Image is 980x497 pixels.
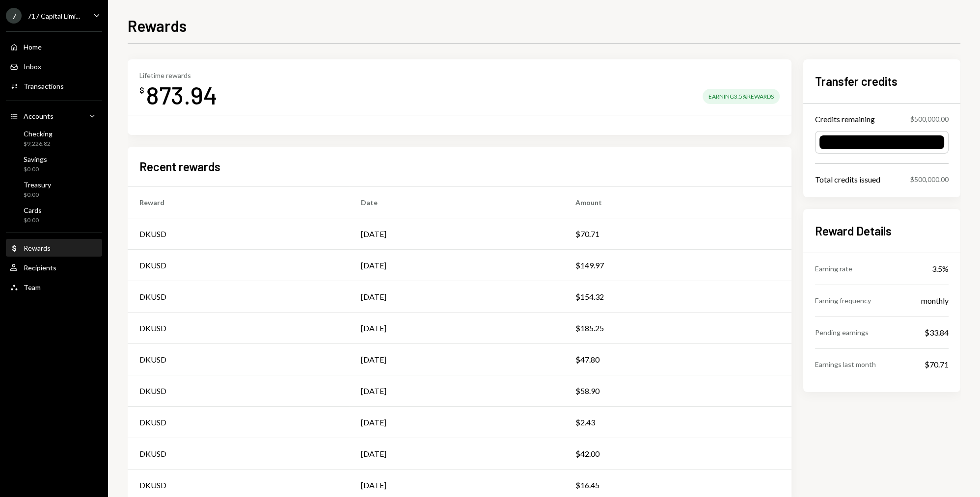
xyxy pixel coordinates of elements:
div: $0.00 [24,165,47,174]
h2: Recent rewards [139,158,220,175]
div: Lifetime rewards [139,71,218,79]
div: $33.84 [925,327,949,339]
div: [DATE] [361,479,386,491]
td: DKUSD [128,407,349,438]
a: Transactions [6,77,102,95]
td: DKUSD [128,281,349,313]
div: 717 Capital Limi... [27,12,80,20]
div: Team [24,283,41,291]
a: Checking$9,226.82 [6,127,102,150]
div: $0.00 [24,191,51,199]
td: DKUSD [128,344,349,375]
div: Recipients [24,263,56,272]
a: Treasury$0.00 [6,178,102,201]
div: [DATE] [361,228,386,240]
div: Credits remaining [815,113,875,125]
a: Home [6,38,102,55]
div: Total credits issued [815,174,880,185]
div: [DATE] [361,385,386,397]
td: $47.80 [564,344,791,375]
div: Rewards [24,244,51,252]
div: [DATE] [361,417,386,428]
a: Cards$0.00 [6,203,102,227]
td: $2.43 [564,407,791,438]
div: Checking [24,130,53,138]
div: 7 [6,8,22,24]
td: $70.71 [564,218,791,250]
td: $149.97 [564,250,791,281]
div: Pending earnings [815,327,869,338]
div: $9,226.82 [24,140,53,148]
div: [DATE] [361,291,386,303]
h2: Transfer credits [815,73,949,89]
div: [DATE] [361,448,386,460]
div: Savings [24,155,47,163]
div: [DATE] [361,354,386,366]
div: $70.71 [925,359,949,370]
td: DKUSD [128,438,349,470]
a: Rewards [6,239,102,257]
div: Inbox [24,62,41,71]
h2: Reward Details [815,223,949,239]
div: monthly [921,295,949,307]
a: Savings$0.00 [6,152,102,176]
div: [DATE] [361,322,386,334]
a: Inbox [6,57,102,75]
div: Accounts [24,112,54,120]
td: $185.25 [564,313,791,344]
a: Accounts [6,107,102,125]
th: Date [349,187,564,218]
td: DKUSD [128,218,349,250]
h1: Rewards [128,16,187,35]
th: Reward [128,187,349,218]
td: $58.90 [564,375,791,407]
td: DKUSD [128,375,349,407]
td: DKUSD [128,250,349,281]
th: Amount [564,187,791,218]
div: $500,000.00 [910,174,949,184]
td: $42.00 [564,438,791,470]
div: Home [24,43,42,51]
a: Recipients [6,259,102,276]
div: Treasury [24,181,51,189]
div: Earning 3.5% Rewards [703,89,780,104]
div: Earning frequency [815,295,871,306]
a: Team [6,278,102,296]
div: $500,000.00 [910,114,949,124]
div: [DATE] [361,260,386,271]
div: Cards [24,206,42,214]
div: Earning rate [815,263,852,274]
div: $ [139,85,144,95]
div: $0.00 [24,216,42,225]
td: $154.32 [564,281,791,313]
div: Transactions [24,82,64,90]
div: Earnings last month [815,359,876,369]
div: 873.94 [146,79,218,110]
td: DKUSD [128,313,349,344]
div: 3.5% [932,263,949,275]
